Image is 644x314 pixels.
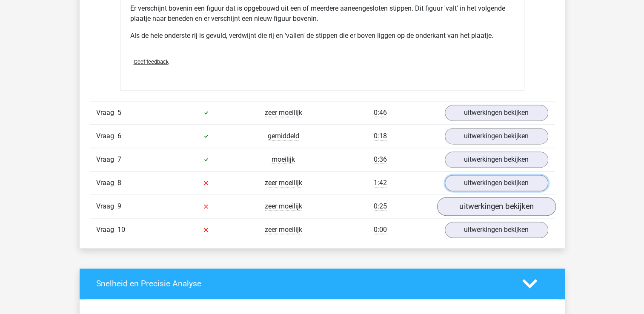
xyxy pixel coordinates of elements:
span: 0:00 [374,226,387,234]
span: 0:25 [374,202,387,211]
p: Als de hele onderste rij is gevuld, verdwijnt die rij en 'vallen' de stippen die er boven liggen ... [130,31,514,41]
span: zeer moeilijk [265,108,302,117]
span: 8 [117,179,121,187]
span: 10 [117,226,125,234]
span: Vraag [96,131,117,141]
span: Geef feedback [134,59,169,65]
h4: Snelheid en Precisie Analyse [96,279,509,288]
span: 0:18 [374,132,387,140]
span: moeilijk [272,155,295,164]
span: Vraag [96,225,117,235]
a: uitwerkingen bekijken [437,197,555,216]
a: uitwerkingen bekijken [445,105,548,121]
span: zeer moeilijk [265,179,302,187]
a: uitwerkingen bekijken [445,151,548,168]
span: 9 [117,202,121,210]
a: uitwerkingen bekijken [445,175,548,191]
span: Vraag [96,178,117,188]
span: Vraag [96,108,117,118]
a: uitwerkingen bekijken [445,128,548,144]
span: Vraag [96,201,117,211]
p: Er verschijnt bovenin een figuur dat is opgebouwd uit een of meerdere aaneengesloten stippen. Dit... [130,3,514,24]
a: uitwerkingen bekijken [445,222,548,238]
span: zeer moeilijk [265,202,302,211]
span: zeer moeilijk [265,226,302,234]
span: Vraag [96,154,117,165]
span: 5 [117,108,121,117]
span: 0:36 [374,155,387,164]
span: 0:46 [374,108,387,117]
span: 6 [117,132,121,140]
span: 1:42 [374,179,387,187]
span: 7 [117,155,121,163]
span: gemiddeld [268,132,299,140]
